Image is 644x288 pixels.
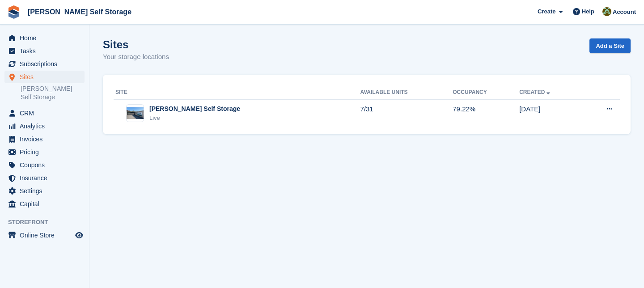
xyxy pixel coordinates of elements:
[20,146,73,158] span: Pricing
[519,89,552,95] a: Created
[20,58,73,70] span: Subscriptions
[21,85,85,102] a: [PERSON_NAME] Self Storage
[4,45,85,57] a: menu
[4,107,85,119] a: menu
[8,218,89,227] span: Storefront
[20,120,73,132] span: Analytics
[4,172,85,184] a: menu
[20,32,73,44] span: Home
[4,32,85,44] a: menu
[103,38,169,51] h1: Sites
[453,99,519,127] td: 79.22%
[20,107,73,119] span: CRM
[20,71,73,83] span: Sites
[4,58,85,70] a: menu
[360,85,453,100] th: Available Units
[4,185,85,197] a: menu
[149,104,240,114] div: [PERSON_NAME] Self Storage
[114,85,360,100] th: Site
[20,133,73,145] span: Invoices
[4,229,85,241] a: menu
[7,5,21,19] img: stora-icon-8386f47178a22dfd0bd8f6a31ec36ba5ce8667c1dd55bd0f319d3a0aa187defe.svg
[589,38,631,53] a: Add a Site
[4,159,85,171] a: menu
[453,85,519,100] th: Occupancy
[20,159,73,171] span: Coupons
[602,7,611,16] img: Karl
[20,45,73,57] span: Tasks
[20,185,73,197] span: Settings
[519,99,583,127] td: [DATE]
[20,172,73,184] span: Insurance
[24,4,135,19] a: [PERSON_NAME] Self Storage
[4,71,85,83] a: menu
[20,198,73,210] span: Capital
[582,7,594,16] span: Help
[613,8,636,17] span: Account
[103,52,169,62] p: Your storage locations
[4,133,85,145] a: menu
[4,146,85,158] a: menu
[538,7,555,16] span: Create
[4,120,85,132] a: menu
[149,114,240,123] div: Live
[127,107,144,119] img: Image of Shaw Self Storage site
[20,229,73,241] span: Online Store
[74,230,85,241] a: Preview store
[4,198,85,210] a: menu
[360,99,453,127] td: 7/31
